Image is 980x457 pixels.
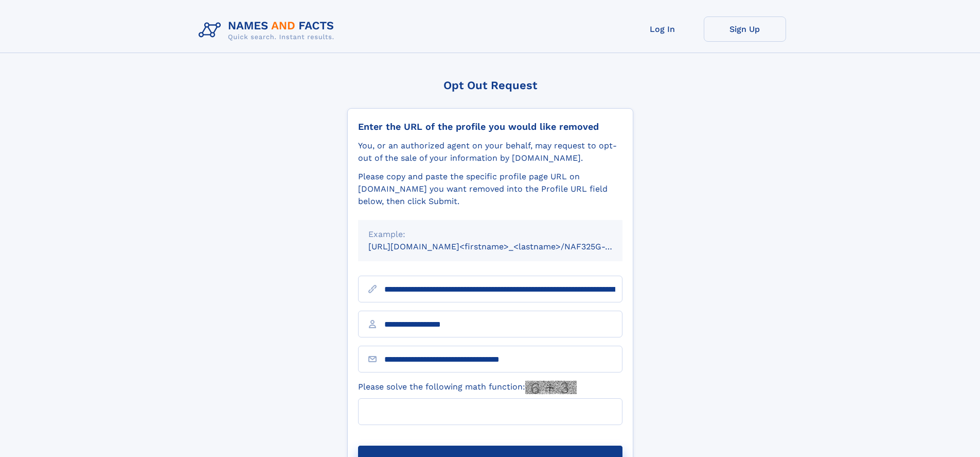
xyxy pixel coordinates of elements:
[358,121,622,132] div: Enter the URL of the profile you would like removed
[368,242,642,251] small: [URL][DOMAIN_NAME]<firstname>_<lastname>/NAF325G-xxxxxxxx
[621,16,704,42] a: Log In
[358,381,577,394] label: Please solve the following math function:
[704,16,786,42] a: Sign Up
[358,140,622,164] div: You, or an authorized agent on your behalf, may request to opt-out of the sale of your informatio...
[368,228,612,241] div: Example:
[358,171,622,208] div: Please copy and paste the specific profile page URL on [DOMAIN_NAME] you want removed into the Pr...
[347,79,633,92] div: Opt Out Request
[194,16,343,44] img: Logo Names and Facts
